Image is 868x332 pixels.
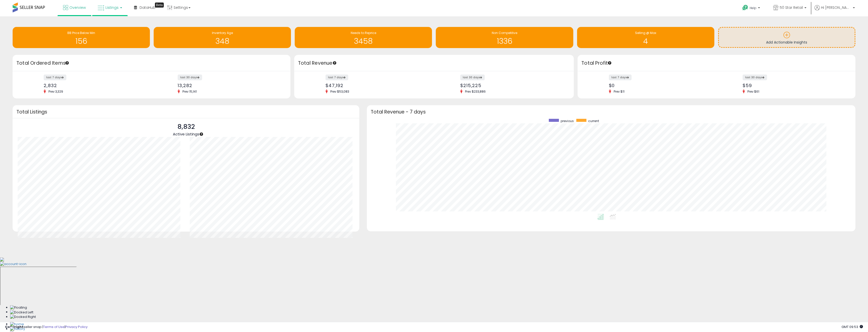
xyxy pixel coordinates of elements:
[178,83,282,88] div: 13,282
[173,131,199,137] span: Active Listings
[212,31,233,35] span: Inventory Age
[298,60,570,67] h3: Total Revenue
[325,75,348,80] label: last 7 days
[44,75,66,80] label: last 7 days
[105,5,119,10] span: Listings
[719,28,855,47] a: Add Actionable Insights
[332,61,337,65] div: Tooltip anchor
[173,122,199,132] p: 8,832
[10,310,33,315] img: Docked Left
[67,31,95,35] span: BB Price Below Min
[10,305,27,310] img: Floating
[743,75,767,80] label: last 30 days
[463,89,488,94] span: Prev: $233,886
[295,27,432,48] a: Needs to Reprice 3458
[780,5,803,10] span: 50 Star Retail
[492,31,517,35] span: Non Competitive
[460,83,565,88] div: $215,225
[15,37,147,45] h1: 156
[743,83,847,88] div: $59
[44,83,148,88] div: 2,832
[178,75,202,80] label: last 30 days
[46,89,66,94] span: Prev: 3,329
[155,3,164,8] div: Tooltip anchor
[460,75,485,80] label: last 30 days
[10,327,25,331] img: History
[750,6,756,10] span: Help
[371,110,852,114] h3: Total Revenue - 7 days
[561,119,574,123] span: previous
[821,5,851,10] span: Hi [PERSON_NAME]
[16,110,356,114] h3: Total Listings
[745,89,762,94] span: Prev: $61
[766,40,807,45] span: Add Actionable Insights
[577,27,714,48] a: Selling @ Max 4
[10,315,36,319] img: Docked Right
[10,322,24,327] img: Home
[65,61,69,65] div: Tooltip anchor
[438,37,571,45] h1: 1336
[742,5,748,11] i: Get Help
[199,132,204,136] div: Tooltip anchor
[611,89,627,94] span: Prev: $11
[297,37,429,45] h1: 3458
[328,89,352,94] span: Prev: $53,083
[607,61,612,65] div: Tooltip anchor
[436,27,573,48] a: Non Competitive 1336
[351,31,376,35] span: Needs to Reprice
[588,119,599,123] span: current
[156,37,288,45] h1: 348
[154,27,291,48] a: Inventory Age 348
[325,83,430,88] div: $47,192
[140,5,155,10] span: DataHub
[609,83,713,88] div: $0
[738,1,765,16] a: Help
[581,60,852,67] h3: Total Profit
[580,37,712,45] h1: 4
[635,31,656,35] span: Selling @ Max
[16,60,287,67] h3: Total Ordered Items
[180,89,199,94] span: Prev: 15,141
[815,5,855,16] a: Hi [PERSON_NAME]
[69,5,86,10] span: Overview
[609,75,632,80] label: last 7 days
[13,27,150,48] a: BB Price Below Min 156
